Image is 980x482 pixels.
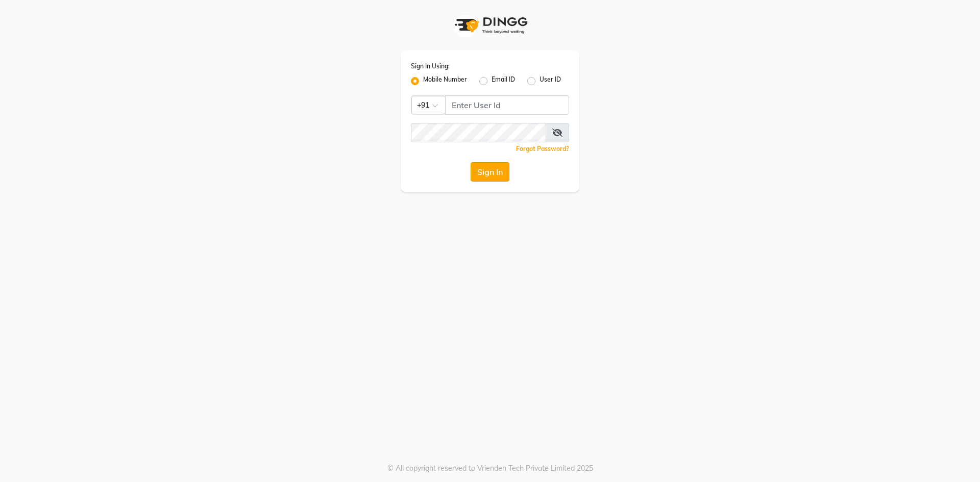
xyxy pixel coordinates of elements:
label: Mobile Number [423,75,467,87]
img: logo1.svg [449,10,531,40]
input: Username [445,95,569,115]
label: User ID [540,75,561,87]
button: Sign In [471,162,509,182]
a: Forgot Password? [516,145,569,153]
input: Username [411,123,546,142]
label: Sign In Using: [411,62,450,71]
label: Email ID [492,75,515,87]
